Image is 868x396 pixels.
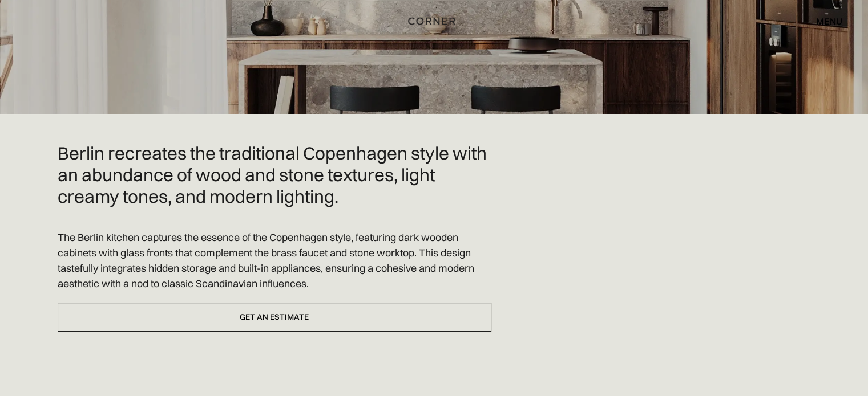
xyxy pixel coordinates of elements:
[816,17,842,26] div: menu
[58,142,491,207] h2: Berlin recreates the traditional Copenhagen style with an abundance of wood and stone textures, l...
[805,11,842,31] div: menu
[404,14,463,28] a: home
[58,303,491,332] a: Get an estimate
[58,230,491,291] p: The Berlin kitchen captures the essence of the Copenhagen style, featuring dark wooden cabinets w...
